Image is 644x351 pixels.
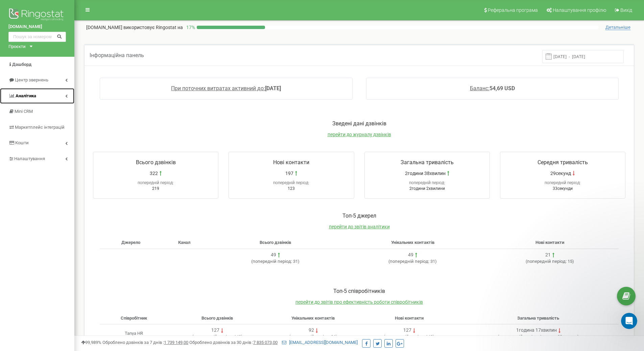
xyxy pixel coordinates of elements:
span: Всього дзвінків [136,159,176,166]
span: Загальна тривалість [401,159,454,166]
span: Дашборд [12,62,31,67]
span: попередній період: [409,180,445,185]
p: [DOMAIN_NAME] [86,24,183,31]
p: 17 % [183,24,197,31]
span: Джерело [121,240,140,245]
span: Налаштування [14,156,45,161]
span: Канал [178,240,190,245]
div: 92 [309,327,314,334]
span: використовує Ringostat на [123,25,183,30]
span: попередній період: [138,180,174,185]
span: 2години 38хвилин [405,170,446,177]
span: Детальніше [605,25,630,30]
input: Пошук за номером [8,32,66,42]
span: Інформаційна панель [90,52,144,58]
span: Нові контакти [395,316,424,321]
span: Нові контакти [535,240,564,245]
span: Toп-5 джерел [342,212,376,219]
span: 2години 2хвилини [409,186,445,191]
span: 123 [288,186,295,191]
span: Загальна тривалість [517,316,559,321]
div: 21 [545,252,551,258]
div: 1година 17хвилин [516,327,557,334]
img: Ringostat logo [8,7,66,24]
span: Співробітник [121,316,147,321]
a: перейти до журналу дзвінків [328,132,391,137]
span: ( 15 ) [526,259,574,264]
span: Середня тривалість [538,159,588,166]
span: Toп-5 співробітників [333,288,385,294]
span: 29секунд [550,170,571,177]
span: Баланс: [470,85,490,92]
span: Всього дзвінків [260,240,291,245]
iframe: Intercom live chat [621,313,637,329]
div: 49 [408,252,413,258]
span: Всього дзвінків [201,316,233,321]
a: перейти до звітів аналітики [329,224,390,229]
span: попередній період: [390,259,429,264]
span: попередній період: [545,180,581,185]
span: Налаштування профілю [553,7,606,13]
span: Аналiтика [16,93,36,98]
span: Кошти [15,140,29,145]
div: Проєкти [8,44,26,50]
span: 219 [152,186,159,191]
a: перейти до звітів про ефективність роботи співробітників [295,299,423,305]
a: [EMAIL_ADDRESS][DOMAIN_NAME] [282,340,358,345]
u: 1 739 149,00 [164,340,188,345]
a: Баланс:54,69 USD [470,85,515,92]
span: Маркетплейс інтеграцій [15,125,65,130]
span: попередній період: [385,334,425,339]
span: Вихід [620,7,632,13]
span: Реферальна програма [488,7,538,13]
span: Нові контакти [273,159,309,166]
a: [DOMAIN_NAME] [8,24,66,30]
span: Зведені дані дзвінків [332,120,386,127]
a: При поточних витратах активний до:[DATE] [171,85,281,92]
div: 127 [211,327,219,334]
td: Tanya HR [100,324,168,343]
span: попередній період: [499,334,539,339]
span: Mini CRM [15,109,33,114]
span: попередній період: [290,334,330,339]
span: 33секунди [553,186,573,191]
span: ( 31 ) [388,259,437,264]
span: Оброблено дзвінків за 30 днів : [189,340,278,345]
span: попередній період: [253,259,292,264]
span: При поточних витратах активний до: [171,85,265,92]
span: 99,989% [81,340,101,345]
span: Унікальних контактів [391,240,434,245]
span: попередній період: [527,259,567,264]
span: попередній період: [193,334,233,339]
span: 322 [150,170,158,177]
span: Оброблено дзвінків за 7 днів : [102,340,188,345]
div: 127 [403,327,411,334]
span: ( 1година 28хвилин ) [498,334,579,339]
span: 197 [285,170,293,177]
span: ( 140 ) [192,334,243,339]
div: 49 [271,252,276,258]
span: ( 140 ) [384,334,434,339]
span: Унікальних контактів [291,316,335,321]
span: ( 96 ) [289,334,337,339]
span: Центр звернень [15,77,48,82]
u: 7 835 073,00 [253,340,278,345]
span: ( 31 ) [251,259,300,264]
span: попередній період: [273,180,309,185]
